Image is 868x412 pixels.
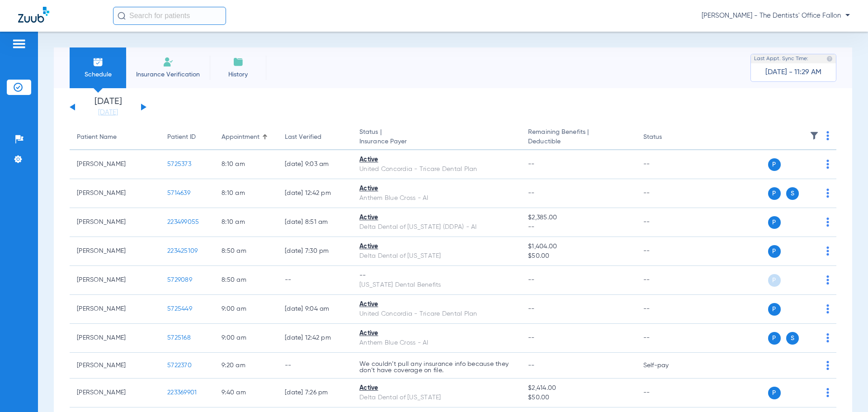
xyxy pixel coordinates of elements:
[214,353,278,379] td: 9:20 AM
[826,333,829,342] img: group-dot-blue.svg
[278,179,352,208] td: [DATE] 12:42 PM
[70,266,160,295] td: [PERSON_NAME]
[77,133,153,142] div: Patient Name
[222,133,259,142] div: Appointment
[214,379,278,407] td: 9:40 AM
[826,361,829,370] img: group-dot-blue.svg
[359,165,514,174] div: United Concordia - Tricare Dental Plan
[167,306,192,312] span: 5725449
[528,242,628,251] span: $1,404.00
[768,216,781,229] span: P
[359,300,514,309] div: Active
[768,387,781,399] span: P
[359,184,514,194] div: Active
[214,179,278,208] td: 8:10 AM
[754,54,808,63] span: Last Appt. Sync Time:
[222,133,270,142] div: Appointment
[810,131,819,140] img: filter.svg
[167,362,192,369] span: 5722370
[359,393,514,403] div: Delta Dental of [US_STATE]
[528,277,535,283] span: --
[70,324,160,353] td: [PERSON_NAME]
[359,361,514,374] p: We couldn’t pull any insurance info because they don’t have coverage on file.
[826,189,829,198] img: group-dot-blue.svg
[826,388,829,397] img: group-dot-blue.svg
[636,353,697,379] td: Self-pay
[278,379,352,407] td: [DATE] 7:26 PM
[278,324,352,353] td: [DATE] 12:42 PM
[786,187,799,200] span: S
[278,353,352,379] td: --
[636,379,697,407] td: --
[278,150,352,179] td: [DATE] 9:03 AM
[359,242,514,251] div: Active
[359,137,514,147] span: Insurance Payer
[167,133,196,142] div: Patient ID
[636,266,697,295] td: --
[359,338,514,348] div: Anthem Blue Cross - AI
[278,237,352,266] td: [DATE] 7:30 PM
[70,353,160,379] td: [PERSON_NAME]
[70,179,160,208] td: [PERSON_NAME]
[18,7,49,23] img: Zuub Logo
[528,362,535,369] span: --
[636,208,697,237] td: --
[528,393,628,403] span: $50.00
[167,161,191,167] span: 5725373
[826,56,833,62] img: last sync help info
[167,133,207,142] div: Patient ID
[768,158,781,171] span: P
[233,57,244,67] img: History
[636,324,697,353] td: --
[70,379,160,407] td: [PERSON_NAME]
[359,271,514,280] div: --
[636,237,697,266] td: --
[826,275,829,284] img: group-dot-blue.svg
[702,11,850,20] span: [PERSON_NAME] - The Dentists' Office Fallon
[81,97,135,117] li: [DATE]
[278,208,352,237] td: [DATE] 8:51 AM
[826,218,829,227] img: group-dot-blue.svg
[528,306,535,312] span: --
[76,70,119,79] span: Schedule
[81,108,135,117] a: [DATE]
[359,155,514,165] div: Active
[768,245,781,258] span: P
[167,190,190,196] span: 5714639
[359,194,514,203] div: Anthem Blue Cross - AI
[285,133,345,142] div: Last Verified
[214,295,278,324] td: 9:00 AM
[133,70,203,79] span: Insurance Verification
[214,324,278,353] td: 9:00 AM
[359,213,514,223] div: Active
[528,251,628,261] span: $50.00
[167,335,191,341] span: 5725168
[70,237,160,266] td: [PERSON_NAME]
[826,160,829,169] img: group-dot-blue.svg
[528,384,628,393] span: $2,414.00
[636,295,697,324] td: --
[521,125,636,150] th: Remaining Benefits |
[528,137,628,147] span: Deductible
[93,57,104,67] img: Schedule
[359,280,514,290] div: [US_STATE] Dental Benefits
[636,150,697,179] td: --
[786,332,799,345] span: S
[826,246,829,256] img: group-dot-blue.svg
[528,161,535,167] span: --
[359,223,514,232] div: Delta Dental of [US_STATE] (DDPA) - AI
[359,309,514,319] div: United Concordia - Tricare Dental Plan
[118,12,126,20] img: Search Icon
[70,150,160,179] td: [PERSON_NAME]
[214,266,278,295] td: 8:50 AM
[167,219,199,225] span: 223499055
[359,329,514,338] div: Active
[214,237,278,266] td: 8:50 AM
[826,304,829,313] img: group-dot-blue.svg
[359,384,514,393] div: Active
[77,133,117,142] div: Patient Name
[113,7,226,25] input: Search for patients
[768,332,781,345] span: P
[12,38,26,49] img: hamburger-icon
[167,248,198,254] span: 223425109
